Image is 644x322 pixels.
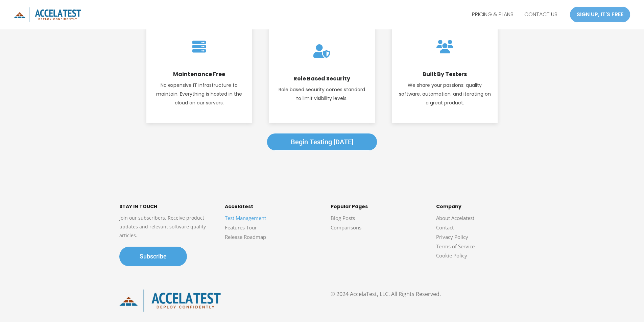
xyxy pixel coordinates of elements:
a: Release Roadmap [225,233,266,240]
a: CONTACT US [519,6,563,23]
aside: Footer Widget 2 [225,203,314,249]
nav: Site Navigation [432,6,563,23]
a: Comparisons [331,224,361,231]
strong: Built By Testers [423,70,467,78]
img: icon [14,7,81,22]
aside: Footer Widget 1 [119,203,208,266]
h5: Accelatest [225,203,314,210]
p: We share your passions: quality software, automation, and iterating on a great product. [399,81,491,107]
p: No expensive IT infrastructure to maintain. Everything is hosted in the cloud on our servers. [153,81,245,107]
a: FEATURES [432,6,467,23]
aside: Footer Widget 4 [436,203,525,268]
p: © 2024 AccelaTest, LLC. All Rights Reserved. [331,289,525,299]
a: Test Management [225,215,266,221]
a: About Accelatest [436,215,474,221]
h5: Company [436,203,525,210]
a: AccelaTest [14,10,81,18]
h5: STAY IN TOUCH [119,203,208,210]
span: Subscribe [140,253,167,259]
a: PRICING & PLANS [467,6,519,23]
strong: Role Based Security [293,75,350,82]
img: icon [119,289,221,312]
a: Terms of Service [436,243,475,250]
a: Privacy Policy [436,233,468,240]
a: Blog Posts [331,215,355,221]
p: Role based security comes standard to limit visibility levels. [276,85,368,103]
a: Begin Testing [DATE] [267,133,377,151]
a: SIGN UP, IT'S FREE [570,6,630,23]
span: Begin Testing [DATE] [291,138,353,146]
a: Contact [436,224,454,231]
a: Cookie Policy [436,252,467,259]
a: Subscribe [119,247,187,266]
h5: Popular Pages [331,203,420,210]
strong: Maintenance Free [173,70,225,78]
a: Features Tour [225,224,257,231]
aside: Footer Widget 3 [331,203,420,239]
p: Join our subscribers. Receive product updates and relevant software quality articles. [119,214,208,240]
